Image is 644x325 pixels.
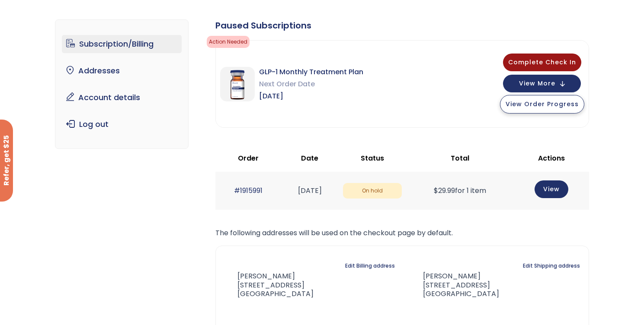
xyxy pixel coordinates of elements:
a: Edit Shipping address [523,260,580,272]
span: GLP-1 Monthly Treatment Plan [259,66,363,78]
address: [PERSON_NAME] [STREET_ADDRESS] [GEOGRAPHIC_DATA] [224,272,314,299]
span: $ [434,186,438,196]
button: View Order Progress [500,95,584,114]
div: Paused Subscriptions [215,19,589,32]
a: View [535,180,568,198]
a: Addresses [62,62,182,80]
span: View Order Progress [506,100,579,108]
span: Order [238,153,259,163]
img: GLP-1 Monthly Treatment Plan [220,67,255,101]
a: Subscription/Billing [62,35,182,53]
button: View More [503,75,581,92]
td: for 1 item [406,172,514,209]
button: Complete Check In [503,54,581,71]
p: The following addresses will be used on the checkout page by default. [215,227,589,239]
span: On hold [343,183,402,199]
span: Status [361,153,384,163]
span: [DATE] [259,90,363,102]
span: Next Order Date [259,78,363,90]
span: View More [519,81,555,86]
span: Complete Check In [508,58,576,66]
span: Action Needed [207,36,250,48]
a: Account details [62,88,182,107]
time: [DATE] [298,186,322,196]
nav: Account pages [55,19,189,149]
a: Log out [62,115,182,133]
address: [PERSON_NAME] [STREET_ADDRESS] [GEOGRAPHIC_DATA] [409,272,499,299]
span: Total [451,153,469,163]
a: #1915991 [234,186,263,196]
span: Actions [538,153,565,163]
span: Date [301,153,318,163]
span: 29.99 [434,186,455,196]
a: Edit Billing address [345,260,395,272]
